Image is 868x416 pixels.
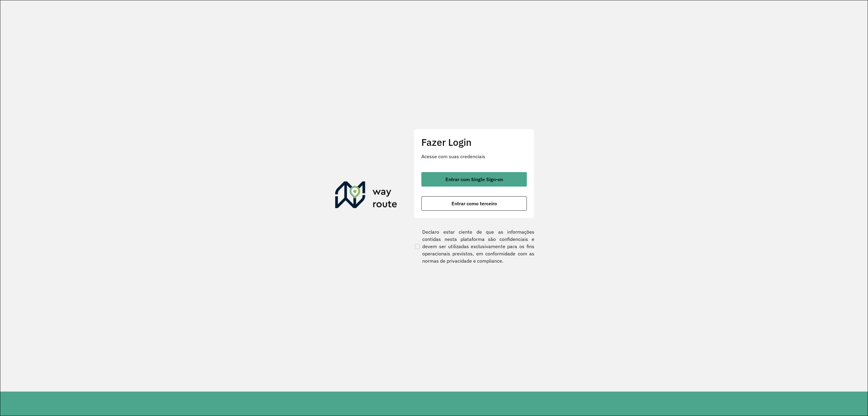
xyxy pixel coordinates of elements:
button: button [421,172,527,187]
h2: Fazer Login [421,136,527,148]
span: Entrar com Single Sign-on [445,177,503,182]
img: Roteirizador AmbevTech [335,181,397,210]
span: Entrar como terceiro [451,201,497,206]
p: Acesse com suas credenciais [421,153,527,160]
label: Declaro estar ciente de que as informações contidas nesta plataforma são confidenciais e devem se... [414,228,534,264]
button: button [421,196,527,211]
